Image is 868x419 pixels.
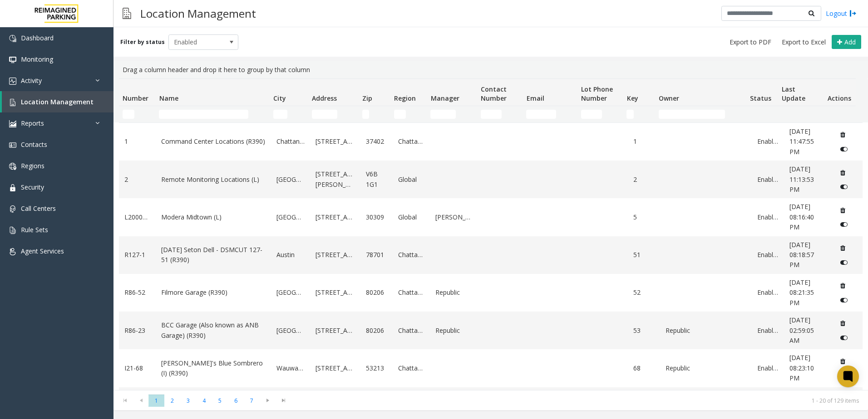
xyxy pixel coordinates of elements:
span: Location Management [21,97,94,106]
td: Name Filter [155,106,269,122]
a: [DATE] Seton Dell - DSMCUT 127-51 (R390) [161,245,266,265]
a: Republic [666,363,747,373]
a: [STREET_ADDRESS] [316,326,355,336]
td: Zip Filter [359,106,390,122]
a: 53 [633,326,655,336]
span: Agent Services [21,247,64,255]
input: Owner Filter [659,110,725,119]
button: Disable [836,292,853,307]
img: 'icon' [9,78,16,85]
input: Lot Phone Number Filter [581,110,602,119]
span: Name [159,94,178,102]
button: Export to Excel [778,36,829,49]
a: 5 [633,212,655,222]
a: Republic [666,326,747,336]
button: Disable [836,331,853,345]
th: Status [746,79,778,106]
a: [DATE] 11:47:55 PM [789,127,824,157]
input: Email Filter [526,110,556,119]
span: Monitoring [21,55,53,63]
span: Go to the next page [260,394,276,407]
td: Last Update Filter [778,106,824,122]
button: Delete [836,354,850,368]
td: Number Filter [119,106,155,122]
span: Rule Sets [21,225,48,234]
a: [STREET_ADDRESS] [316,136,355,146]
a: Modera Midtown (L) [161,212,266,222]
span: Export to PDF [730,38,771,47]
a: L20000500 [124,212,150,222]
span: Call Centers [21,204,56,213]
span: Email [527,94,544,102]
span: Go to the next page [261,397,274,404]
input: Name Filter [159,110,248,119]
a: [DATE] 11:13:53 PM [789,164,824,195]
span: Number [123,94,148,102]
a: I21-68 [124,363,150,373]
span: Zip [362,94,372,102]
a: [GEOGRAPHIC_DATA] [276,326,305,336]
img: 'icon' [9,227,16,234]
span: Last Update [782,85,805,102]
a: [DATE] 08:21:35 PM [789,278,824,308]
span: Manager [431,94,459,102]
span: Key [627,94,638,102]
a: [STREET_ADDRESS] [316,363,355,373]
a: BCC Garage (Also known as ANB Garage) (R390) [161,320,266,341]
span: Reports [21,119,44,127]
input: Zip Filter [362,110,370,119]
input: Contact Number Filter [481,110,502,119]
button: Disable [836,368,853,383]
input: Manager Filter [430,110,456,119]
img: logout [849,9,857,18]
a: [DATE] 08:23:10 PM [789,353,824,383]
button: Add [832,35,861,49]
span: [DATE] 11:13:53 PM [789,165,814,194]
span: Owner [659,94,679,102]
a: [PERSON_NAME] [435,212,475,222]
a: Enabled [757,250,779,260]
span: Page 6 [228,395,244,407]
a: Command Center Locations (R390) [161,136,266,146]
input: City Filter [273,110,287,119]
a: Republic [435,287,475,297]
input: Key Filter [626,110,634,119]
span: City [273,94,286,102]
button: Disable [836,180,853,194]
span: [DATE] 02:59:05 AM [789,316,814,345]
img: 'icon' [9,248,16,255]
a: [GEOGRAPHIC_DATA] [276,212,305,222]
button: Delete [836,127,850,142]
a: Enabled [757,136,779,146]
span: Add [844,38,856,46]
div: Drag a column header and drop it here to group by that column [119,61,863,78]
a: 37402 [366,136,387,146]
a: 2 [124,175,150,185]
td: Region Filter [390,106,427,122]
span: Lot Phone Number [581,85,613,102]
img: 'icon' [9,120,16,127]
a: [STREET_ADDRESS][PERSON_NAME] [316,169,355,190]
a: [STREET_ADDRESS] [316,212,355,222]
span: [DATE] 08:18:57 PM [789,240,814,269]
span: Page 1 [148,395,164,407]
a: R127-1 [124,250,150,260]
a: [DATE] 08:18:57 PM [789,240,824,270]
button: Disable [836,217,853,232]
span: Regions [21,161,44,170]
span: Contact Number [481,85,507,102]
img: 'icon' [9,205,16,213]
a: [GEOGRAPHIC_DATA] [276,287,305,297]
a: 53213 [366,363,387,373]
img: 'icon' [9,56,16,63]
span: Activity [21,76,42,85]
a: [DATE] 02:59:05 AM [789,315,824,346]
button: Delete [836,203,850,218]
a: Enabled [757,326,779,336]
td: City Filter [270,106,308,122]
a: Enabled [757,212,779,222]
div: Data table [113,78,868,390]
a: 80206 [366,287,387,297]
img: pageIcon [123,2,131,24]
a: Enabled [757,287,779,297]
